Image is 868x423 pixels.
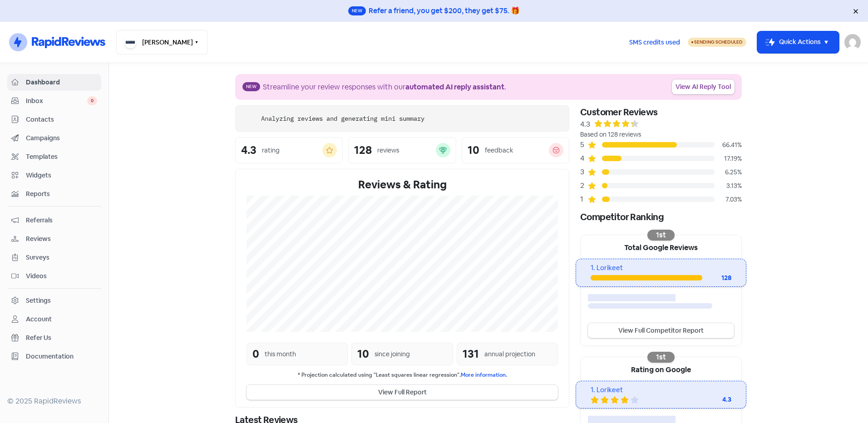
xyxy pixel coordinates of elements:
a: Surveys [7,249,101,266]
div: 1st [647,352,675,363]
div: 1st [647,230,675,241]
a: SMS credits used [621,37,688,46]
a: Widgets [7,167,101,184]
div: 4.3 [241,145,256,156]
button: Quick Actions [757,31,839,53]
div: 10 [468,145,479,156]
span: Refer Us [26,333,97,343]
span: New [242,82,260,91]
span: Dashboard [26,78,97,87]
div: Reviews & Rating [247,177,558,193]
button: [PERSON_NAME] [116,30,208,54]
a: Sending Scheduled [688,37,746,48]
div: Competitor Ranking [580,210,742,224]
a: Referrals [7,212,101,229]
div: © 2025 RapidReviews [7,396,101,407]
span: Documentation [26,352,97,361]
div: Settings [26,296,51,305]
div: Refer a friend, you get $200, they get $75. 🎁 [369,5,520,16]
span: Templates [26,152,97,162]
b: automated AI reply assistant [405,82,504,92]
span: Inbox [26,96,87,106]
div: 0 [252,346,259,362]
a: Contacts [7,111,101,128]
a: Settings [7,292,101,309]
a: 10feedback [462,137,569,163]
div: 128 [702,273,731,283]
div: Based on 128 reviews [580,130,742,139]
a: Dashboard [7,74,101,91]
div: 1 [580,194,587,205]
img: User [844,34,861,50]
div: Total Google Reviews [581,235,741,259]
div: 4 [580,153,587,164]
button: View Full Report [247,385,558,400]
div: Customer Reviews [580,105,742,119]
a: Videos [7,268,101,285]
a: Account [7,311,101,328]
span: Contacts [26,115,97,124]
div: Analyzing reviews and generating mini summary [261,114,424,123]
a: Refer Us [7,330,101,346]
span: Sending Scheduled [694,39,743,45]
a: 128reviews [348,137,456,163]
span: New [348,6,366,15]
a: View Full Competitor Report [588,323,734,338]
span: Campaigns [26,133,97,143]
div: 7.03% [715,195,742,204]
div: Streamline your review responses with our . [263,82,506,93]
div: reviews [377,146,399,155]
a: More information. [461,371,507,379]
span: Widgets [26,171,97,180]
a: Reviews [7,231,101,247]
a: Inbox 0 [7,93,101,109]
a: View AI Reply Tool [672,79,735,94]
div: Account [26,315,52,324]
span: Videos [26,271,97,281]
div: rating [262,146,280,155]
a: 4.3rating [235,137,343,163]
span: Reviews [26,234,97,244]
span: SMS credits used [629,38,680,47]
div: 6.25% [715,167,742,177]
span: Surveys [26,253,97,262]
div: feedback [485,146,513,155]
div: 3 [580,167,587,177]
div: 10 [357,346,369,362]
div: 1. Lorikeet [591,385,731,395]
div: 4.3 [580,119,590,130]
div: 131 [463,346,479,362]
span: Reports [26,189,97,199]
a: Documentation [7,348,101,365]
div: 2 [580,180,587,191]
a: Campaigns [7,130,101,147]
div: 128 [354,145,372,156]
div: 3.13% [715,181,742,191]
div: 1. Lorikeet [591,263,731,273]
div: 66.41% [715,140,742,150]
a: Reports [7,186,101,202]
div: 5 [580,139,587,150]
div: this month [265,349,296,359]
span: Referrals [26,216,97,225]
div: since joining [375,349,410,359]
span: 0 [87,96,97,105]
small: * Projection calculated using "Least squares linear regression". [247,371,558,379]
div: 17.19% [715,154,742,163]
div: Rating on Google [581,357,741,381]
div: 4.3 [695,395,731,404]
a: Templates [7,148,101,165]
div: annual projection [484,349,535,359]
